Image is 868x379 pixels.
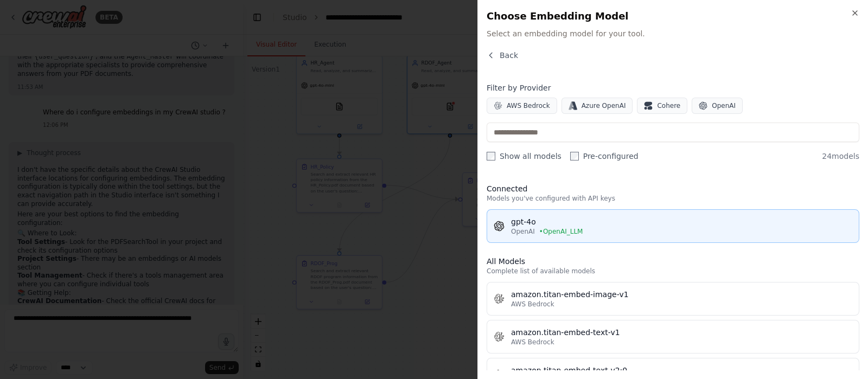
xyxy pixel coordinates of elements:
[487,282,859,316] button: amazon.titan-embed-image-v1AWS Bedrock
[487,50,518,61] button: Back
[487,152,495,160] input: Show all models
[511,338,554,346] span: AWS Bedrock
[582,101,626,110] span: Azure OpenAI
[500,50,518,61] span: Back
[487,320,859,354] button: amazon.titan-embed-text-v1AWS Bedrock
[570,152,579,160] input: Pre-configured
[487,256,859,267] h3: All Models
[487,98,557,114] button: AWS Bedrock
[511,216,852,227] div: gpt-4o
[487,267,859,275] p: Complete list of available models
[511,365,852,376] div: amazon.titan-embed-text-v2:0
[487,209,859,243] button: gpt-4oOpenAI•OpenAI_LLM
[507,101,550,110] span: AWS Bedrock
[511,227,535,236] span: OpenAI
[570,151,639,162] label: Pre-configured
[561,98,633,114] button: Azure OpenAI
[487,183,859,194] h3: Connected
[637,98,687,114] button: Cohere
[487,9,859,24] h2: Choose Embedding Model
[487,194,859,203] p: Models you've configured with API keys
[487,82,859,93] h4: Filter by Provider
[692,98,743,114] button: OpenAI
[712,101,736,110] span: OpenAI
[539,227,583,236] span: • OpenAI_LLM
[657,101,680,110] span: Cohere
[487,151,561,162] label: Show all models
[511,327,852,338] div: amazon.titan-embed-text-v1
[511,300,554,309] span: AWS Bedrock
[822,151,859,162] span: 24 models
[487,28,859,39] span: Select an embedding model for your tool.
[511,289,852,300] div: amazon.titan-embed-image-v1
